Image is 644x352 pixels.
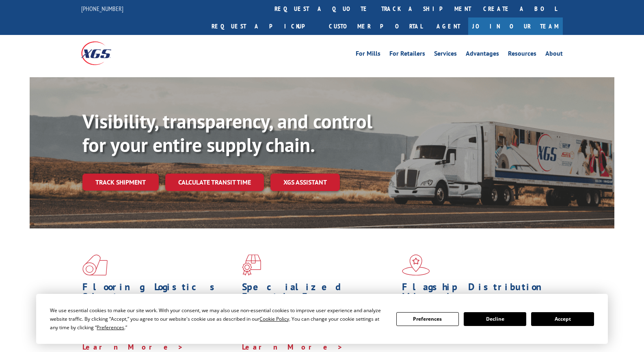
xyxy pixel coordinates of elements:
[402,254,430,276] img: xgs-icon-flagship-distribution-model-red
[82,282,236,306] h1: Flooring Logistics Solutions
[389,50,425,59] a: For Retailers
[242,254,261,276] img: xgs-icon-focused-on-flooring-red
[165,174,264,191] a: Calculate transit time
[259,315,289,322] span: Cookie Policy
[428,17,468,35] a: Agent
[82,109,372,157] b: Visibility, transparency, and control for your entire supply chain.
[50,306,386,332] div: We use essential cookies to make our site work. With your consent, we may also use non-essential ...
[82,174,159,191] a: Track shipment
[81,4,123,13] a: [PHONE_NUMBER]
[205,17,323,35] a: Request a pickup
[396,312,459,326] button: Preferences
[36,294,608,344] div: Cookie Consent Prompt
[82,342,184,352] a: Learn More >
[508,50,536,59] a: Resources
[402,282,555,306] h1: Flagship Distribution Model
[82,254,108,276] img: xgs-icon-total-supply-chain-intelligence-red
[468,17,563,35] a: Join Our Team
[466,50,499,59] a: Advantages
[531,312,594,326] button: Accept
[270,174,340,191] a: XGS ASSISTANT
[356,50,380,59] a: For Mills
[97,324,124,331] span: Preferences
[242,342,343,352] a: Learn More >
[242,282,395,306] h1: Specialized Freight Experts
[323,17,428,35] a: Customer Portal
[434,50,457,59] a: Services
[464,312,526,326] button: Decline
[545,50,563,59] a: About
